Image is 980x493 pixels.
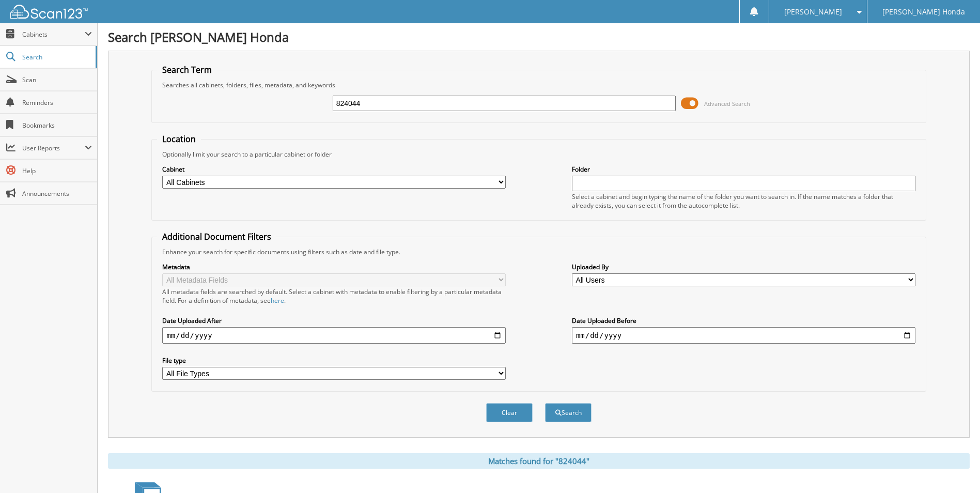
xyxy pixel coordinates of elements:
div: Enhance your search for specific documents using filters such as date and file type. [157,248,920,256]
div: Matches found for "824044" [108,453,970,469]
span: Bookmarks [22,121,92,130]
label: Uploaded By [572,263,915,271]
div: Searches all cabinets, folders, files, metadata, and keywords [157,81,920,89]
span: Help [22,166,92,175]
span: Advanced Search [704,100,750,107]
label: File type [162,356,506,365]
legend: Additional Document Filters [157,231,276,242]
button: Search [545,403,592,422]
span: Announcements [22,189,92,198]
a: here [271,296,284,305]
label: Date Uploaded After [162,316,506,325]
div: Optionally limit your search to a particular cabinet or folder [157,150,920,159]
button: Clear [486,403,533,422]
h1: Search [PERSON_NAME] Honda [108,28,970,45]
input: start [162,327,506,344]
span: Scan [22,75,92,84]
div: Select a cabinet and begin typing the name of the folder you want to search in. If the name match... [572,192,915,210]
span: User Reports [22,144,85,152]
span: Cabinets [22,30,85,39]
legend: Search Term [157,64,217,75]
legend: Location [157,133,201,145]
input: end [572,327,915,344]
label: Cabinet [162,165,506,174]
span: [PERSON_NAME] [784,9,842,15]
span: Search [22,53,90,61]
label: Folder [572,165,915,174]
div: All metadata fields are searched by default. Select a cabinet with metadata to enable filtering b... [162,287,506,305]
span: [PERSON_NAME] Honda [882,9,965,15]
span: Reminders [22,98,92,107]
label: Date Uploaded Before [572,316,915,325]
label: Metadata [162,263,506,271]
img: scan123-logo-white.svg [10,5,88,19]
